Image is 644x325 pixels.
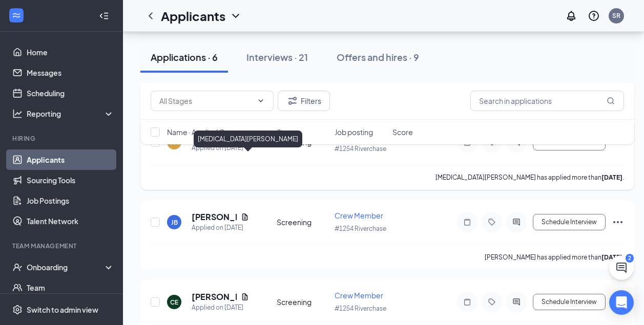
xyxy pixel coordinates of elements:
[277,217,328,227] div: Screening
[337,51,419,63] div: Offers and hires · 9
[246,51,308,63] div: Interviews · 21
[286,95,299,107] svg: Filter
[277,297,328,307] div: Screening
[230,10,242,22] svg: ChevronDown
[171,218,178,227] div: JB
[194,131,302,147] div: [MEDICAL_DATA][PERSON_NAME]
[151,51,218,63] div: Applications · 6
[612,11,620,20] div: SR
[588,10,600,22] svg: QuestionInfo
[601,174,622,181] b: [DATE]
[12,242,112,250] div: Team Management
[27,305,98,315] div: Switch to admin view
[335,305,386,312] span: #1254 Riverchase
[99,11,109,21] svg: Collapse
[612,216,624,228] svg: Ellipses
[335,225,386,232] span: #1254 Riverchase
[27,149,114,170] a: Applicants
[27,277,114,298] a: Team
[27,109,115,119] div: Reporting
[27,211,114,231] a: Talent Network
[192,291,237,302] h5: [PERSON_NAME]
[510,218,523,226] svg: ActiveChat
[607,97,615,105] svg: MagnifyingGlass
[27,262,106,272] div: Onboarding
[461,298,473,306] svg: Note
[159,95,253,106] input: All Stages
[241,293,249,301] svg: Document
[161,7,225,25] h1: Applicants
[170,298,178,307] div: CE
[12,134,112,143] div: Hiring
[335,127,373,137] span: Job posting
[192,223,249,233] div: Applied on [DATE]
[615,262,628,274] svg: ChatActive
[27,62,114,83] a: Messages
[626,254,634,263] div: 2
[12,262,23,272] svg: UserCheck
[609,255,634,280] button: ChatActive
[11,10,22,20] svg: WorkstreamLogo
[461,218,473,226] svg: Note
[609,290,634,315] div: Open Intercom Messenger
[144,10,157,22] svg: ChevronLeft
[241,213,249,221] svg: Document
[533,214,606,230] button: Schedule Interview
[167,127,229,137] span: Name · Applied On
[470,91,624,111] input: Search in applications
[12,305,23,315] svg: Settings
[27,83,114,103] a: Scheduling
[533,294,606,310] button: Schedule Interview
[486,298,498,306] svg: Tag
[435,173,624,182] p: [MEDICAL_DATA][PERSON_NAME] has applied more than .
[565,10,577,22] svg: Notifications
[192,302,249,313] div: Applied on [DATE]
[510,298,523,306] svg: ActiveChat
[12,109,23,119] svg: Analysis
[335,291,383,300] span: Crew Member
[392,127,413,137] span: Score
[27,42,114,62] a: Home
[192,211,237,223] h5: [PERSON_NAME]
[335,211,383,220] span: Crew Member
[27,190,114,211] a: Job Postings
[486,218,498,226] svg: Tag
[277,127,297,137] span: Stage
[257,97,265,105] svg: ChevronDown
[485,253,624,262] p: [PERSON_NAME] has applied more than .
[27,170,114,190] a: Sourcing Tools
[278,91,330,111] button: Filter Filters
[601,253,622,261] b: [DATE]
